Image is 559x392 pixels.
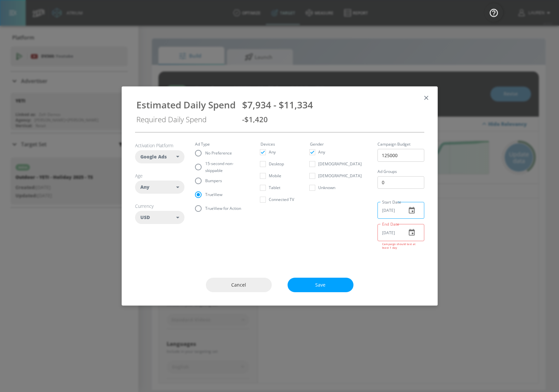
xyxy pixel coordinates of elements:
span: Cancel [219,281,259,289]
legend: Ad Type [195,142,210,146]
span: Tablet [269,184,280,191]
span: Unknown [318,184,335,191]
legend: Gender [310,142,324,146]
span: Any [318,149,325,155]
span: Google Ads [140,154,167,160]
span: [DEMOGRAPHIC_DATA] [318,160,362,167]
h6: Activation Platform [135,142,184,149]
h6: Age [135,173,184,179]
span: Mobile [269,172,281,179]
div: Google Ads [135,150,184,163]
p: Campaign should last at least 1 day [382,242,420,249]
div: Required Daily Spend [136,114,236,124]
span: Desktop [269,160,284,167]
span: [DEMOGRAPHIC_DATA] [318,172,362,179]
label: Ad Groups [377,170,424,174]
span: Connected TV [269,196,294,203]
span: 15-second non-skippable [205,160,245,174]
span: Save [301,281,340,289]
button: Cancel [206,278,272,293]
div: Any [135,181,184,194]
div: Estimated Daily Spend [136,98,236,111]
button: Open Resource Center [485,3,503,22]
span: Any [269,149,276,155]
span: USD [140,214,150,221]
span: Any [140,184,150,190]
div: USD [135,211,184,224]
h6: Currency [135,203,184,209]
div: -$1,420 [242,114,423,124]
span: TrueView [205,191,222,198]
legend: Devices [261,142,275,146]
span: $7,934 - $11,334 [242,98,313,111]
span: TrueView for Action [205,205,241,212]
span: No Preference [205,150,232,156]
button: Save [288,278,353,293]
label: Campaign Budget [377,142,424,146]
span: Bumpers [205,177,222,184]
